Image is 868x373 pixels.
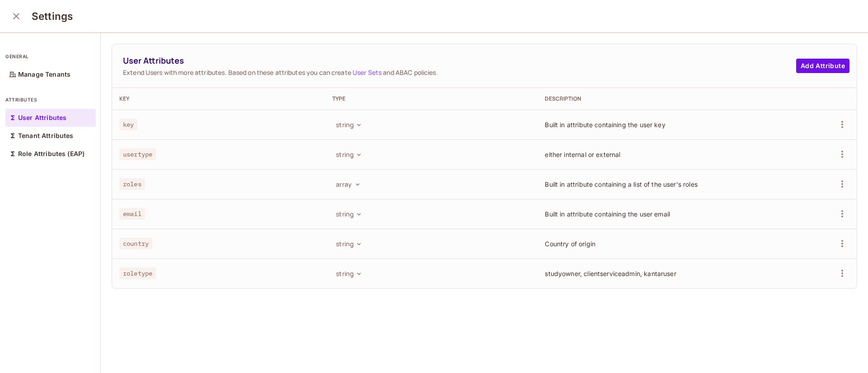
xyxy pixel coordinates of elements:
button: close [7,7,25,25]
button: Add Attribute [796,59,849,73]
p: attributes [5,96,96,103]
button: array [332,177,363,191]
span: roles [119,178,145,190]
p: Manage Tenants [18,71,71,78]
p: User Attributes [18,114,66,121]
div: Description [545,95,759,102]
span: key [119,119,137,130]
button: string [332,207,364,221]
span: User Attributes [123,55,796,66]
div: Key [119,95,318,102]
span: Built in attribute containing the user key [545,121,665,129]
button: string [332,236,364,251]
h3: Settings [32,10,73,23]
p: general [5,53,96,60]
span: usertype [119,148,156,160]
button: string [332,266,364,281]
button: string [332,117,364,132]
button: string [332,147,364,161]
span: country [119,238,152,249]
span: email [119,208,145,220]
div: Type [332,95,531,102]
span: studyowner, clientserviceadmin, kantaruser [545,270,676,277]
p: Tenant Attributes [18,132,74,139]
span: either internal or external [545,151,620,158]
p: Role Attributes (EAP) [18,150,85,157]
span: roletype [119,267,156,279]
span: Built in attribute containing the user email [545,210,670,218]
a: User Sets [353,68,382,77]
span: Built in attribute containing a list of the user's roles [545,180,697,188]
span: Extend Users with more attributes. Based on these attributes you can create and ABAC policies. [123,68,796,77]
span: Country of origin [545,240,595,248]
